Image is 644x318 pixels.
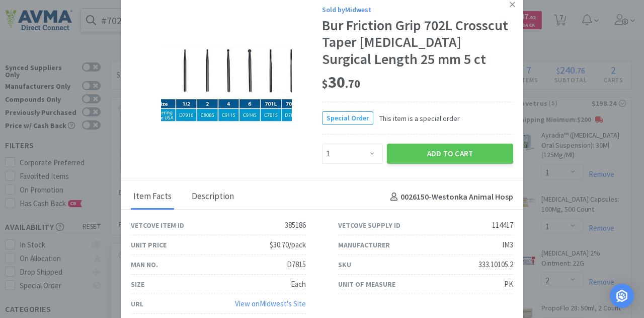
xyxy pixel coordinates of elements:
span: $ [322,77,328,91]
div: IM3 [502,239,513,251]
div: Unit of Measure [338,279,395,290]
div: Unit Price [131,239,167,250]
div: URL [131,298,143,309]
div: Item Facts [131,184,174,210]
div: Bur Friction Grip 702L Crosscut Taper [MEDICAL_DATA] Surgical Length 25 mm 5 ct [322,17,513,68]
div: 114417 [492,219,513,231]
div: Open Intercom Messenger [610,284,634,308]
button: Add to Cart [387,144,513,164]
div: SKU [338,259,351,270]
span: This item is a special order [373,113,460,124]
img: 4970232f4f54417d9a81a2c3a1666fe8_114417.jpeg [161,18,292,149]
div: Manufacturer [338,239,390,250]
div: Each [291,278,306,290]
span: . 70 [345,77,360,91]
a: View onMidwest's Site [235,299,306,308]
div: Description [189,184,236,210]
div: $30.70/pack [270,239,306,251]
div: D7815 [287,259,306,271]
div: Sold by Midwest [322,4,513,15]
span: 30 [322,72,360,92]
h4: 0026150 - Westonka Animal Hosp [386,190,513,204]
div: Man No. [131,259,158,270]
div: 333.10105.2 [478,259,513,271]
div: Vetcove Supply ID [338,220,400,231]
div: PK [504,278,513,290]
div: Size [131,279,144,290]
span: Special Order [323,112,373,124]
div: Vetcove Item ID [131,220,184,231]
div: 385186 [285,219,306,231]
